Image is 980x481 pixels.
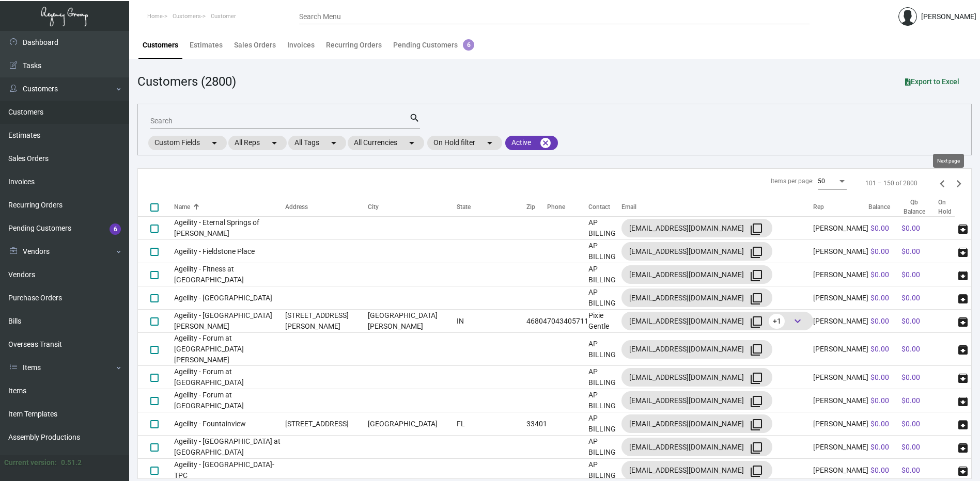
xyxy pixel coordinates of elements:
[750,223,763,235] mat-icon: filter_none
[870,317,889,325] span: $0.00
[588,333,622,366] td: AP BILLING
[148,136,227,150] mat-chip: Custom Fields
[173,13,201,20] span: Customers
[629,439,765,455] div: [EMAIL_ADDRESS][DOMAIN_NAME]
[174,202,285,212] div: Name
[287,40,315,51] div: Invoices
[137,72,236,91] div: Customers (2800)
[901,198,926,216] div: Qb Balance
[750,269,763,282] mat-icon: filter_none
[588,436,622,459] td: AP BILLING
[870,443,889,451] span: $0.00
[285,310,368,333] td: [STREET_ADDRESS][PERSON_NAME]
[174,366,285,389] td: Ageility - Forum at [GEOGRAPHIC_DATA]
[955,290,971,306] button: archive
[208,137,221,149] mat-icon: arrow_drop_down
[899,389,938,412] td: $0.00
[547,310,588,333] td: 7043405711
[143,40,178,51] div: Customers
[348,136,424,150] mat-chip: All Currencies
[368,412,457,436] td: [GEOGRAPHIC_DATA]
[957,223,969,235] span: archive
[955,220,971,236] button: archive
[406,137,418,149] mat-icon: arrow_drop_down
[629,392,765,409] div: [EMAIL_ADDRESS][DOMAIN_NAME]
[588,412,622,436] td: AP BILLING
[868,202,899,212] div: Balance
[955,341,971,358] button: archive
[174,333,285,366] td: Ageility - Forum at [GEOGRAPHIC_DATA][PERSON_NAME]
[588,310,622,333] td: Pixie Gentle
[957,442,969,454] span: archive
[505,136,558,150] mat-chip: Active
[921,11,976,22] div: [PERSON_NAME]
[813,240,868,263] td: [PERSON_NAME]
[870,294,889,302] span: $0.00
[457,412,526,436] td: FL
[368,202,457,212] div: City
[957,395,969,408] span: archive
[818,178,825,185] span: 50
[868,202,890,212] div: Balance
[870,466,889,474] span: $0.00
[771,177,814,186] div: Items per page:
[870,247,889,255] span: $0.00
[813,202,824,212] div: Rep
[955,392,971,409] button: archive
[588,366,622,389] td: AP BILLING
[897,72,968,91] button: Export to Excel
[899,436,938,459] td: $0.00
[957,269,969,282] span: archive
[629,290,765,306] div: [EMAIL_ADDRESS][DOMAIN_NAME]
[813,389,868,412] td: [PERSON_NAME]
[174,202,190,212] div: Name
[526,202,547,212] div: Zip
[957,344,969,356] span: archive
[629,462,765,478] div: [EMAIL_ADDRESS][DOMAIN_NAME]
[870,224,889,232] span: $0.00
[368,310,457,333] td: [GEOGRAPHIC_DATA][PERSON_NAME]
[629,341,765,358] div: [EMAIL_ADDRESS][DOMAIN_NAME]
[457,310,526,333] td: IN
[870,396,889,405] span: $0.00
[285,202,308,212] div: Address
[750,442,763,454] mat-icon: filter_none
[629,415,765,432] div: [EMAIL_ADDRESS][DOMAIN_NAME]
[174,240,285,263] td: Ageility - Fieldstone Place
[865,179,917,188] div: 101 – 150 of 2800
[621,198,813,217] th: Email
[174,412,285,436] td: Ageility - Fountainview
[174,310,285,333] td: Ageility - [GEOGRAPHIC_DATA][PERSON_NAME]
[750,344,763,356] mat-icon: filter_none
[228,136,287,150] mat-chip: All Reps
[457,202,471,212] div: State
[813,436,868,459] td: [PERSON_NAME]
[174,389,285,412] td: Ageility - Forum at [GEOGRAPHIC_DATA]
[234,40,276,51] div: Sales Orders
[813,286,868,310] td: [PERSON_NAME]
[957,246,969,259] span: archive
[899,333,938,366] td: $0.00
[750,419,763,431] mat-icon: filter_none
[818,178,847,185] mat-select: Items per page:
[288,136,346,150] mat-chip: All Tags
[457,202,526,212] div: State
[328,137,340,149] mat-icon: arrow_drop_down
[285,412,368,436] td: [STREET_ADDRESS]
[526,310,547,333] td: 46804
[951,175,967,191] button: Next page
[526,412,547,436] td: 33401
[957,372,969,384] span: archive
[147,13,163,20] span: Home
[957,316,969,328] span: archive
[813,412,868,436] td: [PERSON_NAME]
[750,293,763,305] mat-icon: filter_none
[934,175,951,191] button: Previous page
[955,415,971,432] button: archive
[933,154,964,168] div: Next page
[899,366,938,389] td: $0.00
[539,137,552,149] mat-icon: cancel
[393,40,474,51] div: Pending Customers
[955,462,971,478] button: archive
[957,465,969,477] span: archive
